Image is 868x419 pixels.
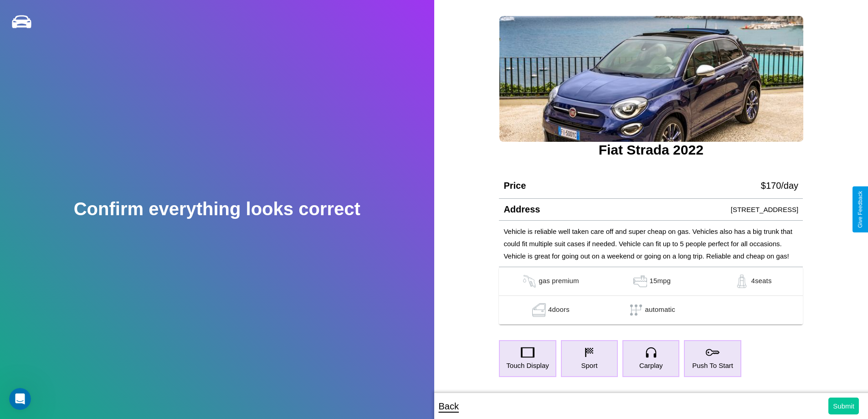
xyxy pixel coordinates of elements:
[499,142,803,158] h3: Fiat Strada 2022
[499,267,803,325] table: simple table
[645,303,675,317] p: automatic
[639,359,663,372] p: Carplay
[581,359,597,372] p: Sport
[761,177,798,194] p: $ 170 /day
[439,398,459,414] p: Back
[74,199,360,219] h2: Confirm everything looks correct
[503,204,540,215] h4: Address
[649,274,671,288] p: 15 mpg
[857,191,863,228] div: Give Feedback
[731,203,798,216] p: [STREET_ADDRESS]
[9,388,31,410] iframe: Intercom live chat
[506,359,549,372] p: Touch Display
[733,274,751,288] img: gas
[751,274,771,288] p: 4 seats
[503,225,798,262] p: Vehicle is reliable well taken care off and super cheap on gas. Vehicles also has a big trunk tha...
[692,359,733,372] p: Push To Start
[828,398,859,414] button: Submit
[631,274,649,288] img: gas
[548,303,570,317] p: 4 doors
[520,274,539,288] img: gas
[503,181,526,191] h4: Price
[539,274,579,288] p: gas premium
[530,303,548,317] img: gas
